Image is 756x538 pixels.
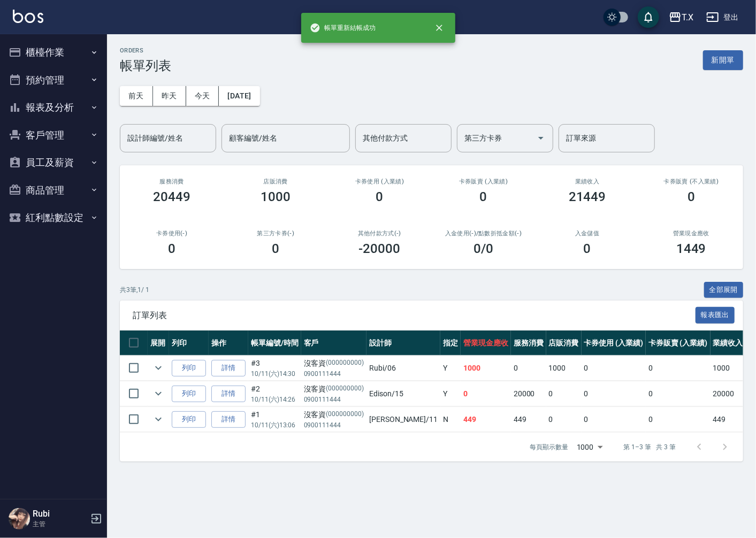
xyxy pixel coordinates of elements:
[646,381,711,406] td: 0
[480,189,487,204] h3: 0
[169,331,209,356] th: 列印
[440,356,461,381] td: Y
[444,230,522,237] h2: 入金使用(-) /點數折抵金額(-)
[4,121,103,149] button: 客戶管理
[688,189,695,204] h3: 0
[511,407,546,432] td: 449
[582,407,646,432] td: 0
[304,395,364,404] p: 0900111444
[582,381,646,406] td: 0
[359,241,401,256] h3: -20000
[652,230,730,237] h2: 營業現金應收
[703,55,743,65] a: 新開單
[301,331,366,356] th: 客戶
[211,360,246,376] a: 詳情
[304,369,364,379] p: 0900111444
[236,178,315,185] h2: 店販消費
[461,356,511,381] td: 1000
[209,331,248,356] th: 操作
[310,22,376,33] span: 帳單重新結帳成功
[646,407,711,432] td: 0
[569,189,606,204] h3: 21449
[4,204,103,232] button: 紅利點數設定
[326,409,364,420] p: (000000000)
[150,386,166,402] button: expand row
[13,10,43,23] img: Logo
[326,383,364,395] p: (000000000)
[150,411,166,427] button: expand row
[251,395,299,404] p: 10/11 (六) 14:26
[304,383,364,395] div: 沒客資
[696,307,735,324] button: 報表匯出
[326,358,364,369] p: (000000000)
[272,241,279,256] h3: 0
[652,178,730,185] h2: 卡券販賣 (不入業績)
[427,16,451,40] button: close
[120,47,171,54] h2: ORDERS
[4,94,103,121] button: 報表及分析
[682,11,693,24] div: T.X
[646,356,711,381] td: 0
[440,331,461,356] th: 指定
[444,178,522,185] h2: 卡券販賣 (入業績)
[150,360,166,376] button: expand row
[711,407,746,432] td: 449
[366,381,440,406] td: Edison /15
[711,356,746,381] td: 1000
[120,58,171,73] h3: 帳單列表
[4,176,103,204] button: 商品管理
[211,386,246,402] a: 詳情
[251,420,299,430] p: 10/11 (六) 13:06
[33,509,87,519] h5: Rubi
[665,6,698,28] button: T.X
[530,442,568,452] p: 每頁顯示數量
[33,519,87,529] p: 主管
[624,442,676,452] p: 第 1–3 筆 共 3 筆
[248,356,301,381] td: #3
[248,381,301,406] td: #2
[153,189,190,204] h3: 20449
[133,310,696,321] span: 訂單列表
[474,241,493,256] h3: 0 /0
[133,230,211,237] h2: 卡券使用(-)
[304,409,364,420] div: 沒客資
[511,331,546,356] th: 服務消費
[376,189,383,204] h3: 0
[304,358,364,369] div: 沒客資
[584,241,591,256] h3: 0
[9,508,30,529] img: Person
[582,356,646,381] td: 0
[548,178,627,185] h2: 業績收入
[172,386,206,402] button: 列印
[702,7,743,27] button: 登出
[120,285,149,295] p: 共 3 筆, 1 / 1
[248,331,301,356] th: 帳單編號/時間
[548,230,627,237] h2: 入金儲值
[582,331,646,356] th: 卡券使用 (入業績)
[211,411,246,428] a: 詳情
[572,433,607,462] div: 1000
[153,86,186,106] button: 昨天
[546,356,582,381] td: 1000
[461,381,511,406] td: 0
[304,420,364,430] p: 0900111444
[366,407,440,432] td: [PERSON_NAME] /11
[532,129,549,147] button: Open
[546,407,582,432] td: 0
[461,331,511,356] th: 營業現金應收
[148,331,169,356] th: 展開
[704,282,744,298] button: 全部展開
[251,369,299,379] p: 10/11 (六) 14:30
[440,381,461,406] td: Y
[261,189,291,204] h3: 1000
[186,86,219,106] button: 今天
[4,39,103,66] button: 櫃檯作業
[461,407,511,432] td: 449
[676,241,706,256] h3: 1449
[4,66,103,94] button: 預約管理
[4,149,103,176] button: 員工及薪資
[638,6,659,28] button: save
[546,331,582,356] th: 店販消費
[248,407,301,432] td: #1
[440,407,461,432] td: N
